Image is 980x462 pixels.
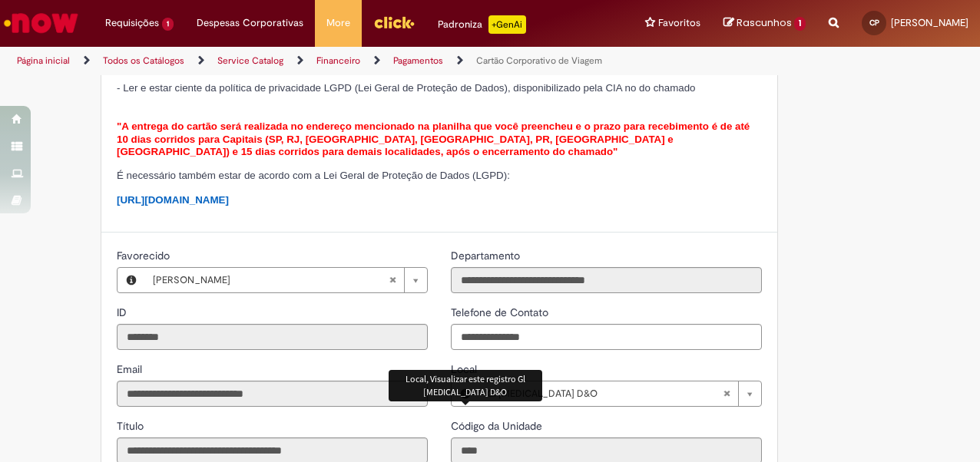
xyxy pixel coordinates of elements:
span: Somente leitura - ID [117,305,130,319]
span: CP [869,18,879,28]
input: Email [117,381,428,407]
ul: Trilhas de página [12,47,642,75]
a: Financeiro [316,54,360,67]
label: Somente leitura - Título [117,418,147,434]
input: Telefone de Contato [451,324,762,350]
a: [PERSON_NAME]Limpar campo Favorecido [145,268,427,292]
label: Somente leitura - Código da Unidade [451,418,545,434]
span: Favorecido, Carolina Panzieri [117,249,173,262]
span: Favoritos [658,15,700,31]
input: ID [117,324,428,350]
label: Somente leitura - Email [117,361,145,377]
span: É necessário também estar de acordo com a Lei Geral de Proteção de Dados (LGPD): [117,170,510,181]
span: Somente leitura - Código da Unidade [451,419,545,433]
span: Requisições [105,15,159,31]
input: Departamento [451,267,762,293]
span: Local [451,362,480,376]
span: Rascunhos [737,15,792,30]
p: +GenAi [488,15,526,34]
div: Local, Visualizar este registro Gl [MEDICAL_DATA] D&O [389,370,542,401]
span: More [326,15,350,31]
a: Cartão Corporativo de Viagem [476,54,602,67]
span: "A entrega do cartão será realizada no endereço mencionado na planilha que você preencheu e o pra... [117,120,750,157]
span: Telefone de Contato [451,305,551,319]
img: click_logo_yellow_360x200.png [373,11,415,34]
span: Gl [MEDICAL_DATA] D&O [487,381,723,406]
a: Gl [MEDICAL_DATA] D&OLimpar campo Local [479,381,761,406]
abbr: Limpar campo Favorecido [381,268,404,292]
button: Favorecido, Visualizar este registro Carolina Panzieri [118,268,145,292]
a: Service Catalog [217,54,283,67]
span: [PERSON_NAME] [891,16,968,29]
span: Somente leitura - Departamento [451,249,523,262]
abbr: Limpar campo Local [715,381,738,406]
a: Rascunhos [723,16,806,31]
a: [URL][DOMAIN_NAME] [117,194,229,206]
div: Padroniza [438,15,526,34]
a: Página inicial [17,54,70,67]
span: [PERSON_NAME] [153,268,389,292]
span: Somente leitura - Título [117,419,147,433]
label: Somente leitura - ID [117,305,130,320]
span: 1 [794,17,806,31]
span: Somente leitura - Email [117,362,145,376]
span: - Ler e estar ciente da política de privacidade LGPD (Lei Geral de Proteção de Dados), disponibil... [117,82,695,94]
img: ServiceNow [2,8,81,38]
span: 1 [162,18,174,31]
a: Pagamentos [393,54,443,67]
span: Despesas Corporativas [197,15,303,31]
a: Todos os Catálogos [103,54,184,67]
label: Somente leitura - Departamento [451,248,523,263]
